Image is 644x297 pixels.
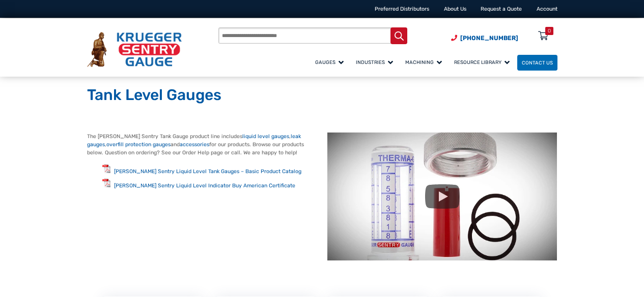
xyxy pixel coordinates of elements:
[242,133,289,140] a: liquid level gauges
[180,141,209,148] a: accessories
[522,60,553,65] span: Contact Us
[87,133,301,148] a: leak gauges
[106,141,171,148] a: overfill protection gauges
[481,6,522,12] a: Request a Quote
[327,133,557,260] img: Tank Level Gauges
[311,53,351,71] a: Gauges
[537,6,557,12] a: Account
[315,59,344,65] span: Gauges
[356,59,393,65] span: Industries
[114,168,301,175] a: [PERSON_NAME] Sentry Liquid Level Tank Gauges – Basic Product Catalog
[87,32,182,67] img: Krueger Sentry Gauge
[87,86,557,105] h1: Tank Level Gauges
[375,6,429,12] a: Preferred Distributors
[451,34,518,43] a: Phone Number (920) 434-8860
[454,59,510,65] span: Resource Library
[450,53,517,71] a: Resource Library
[517,55,557,71] a: Contact Us
[401,53,450,71] a: Machining
[351,53,401,71] a: Industries
[548,27,551,35] div: 0
[87,133,317,156] p: The [PERSON_NAME] Sentry Tank Gauge product line includes , , and for our products. Browse our pr...
[405,59,442,65] span: Machining
[114,182,295,189] a: [PERSON_NAME] Sentry Liquid Level Indicator Buy American Certificate
[460,35,518,42] span: [PHONE_NUMBER]
[444,6,466,12] a: About Us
